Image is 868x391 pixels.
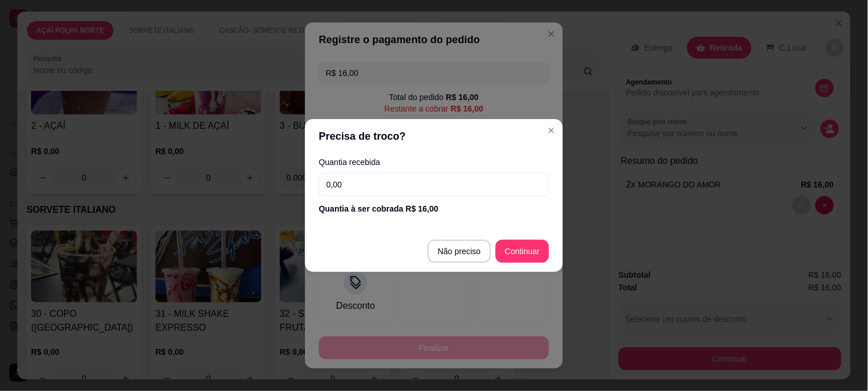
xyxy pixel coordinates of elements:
button: Não preciso [428,240,492,263]
header: Precisa de troco? [305,119,563,154]
button: Close [542,121,561,140]
div: Quantia à ser cobrada R$ 16,00 [319,203,549,214]
button: Continuar [496,240,549,263]
label: Quantia recebida [319,158,549,166]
